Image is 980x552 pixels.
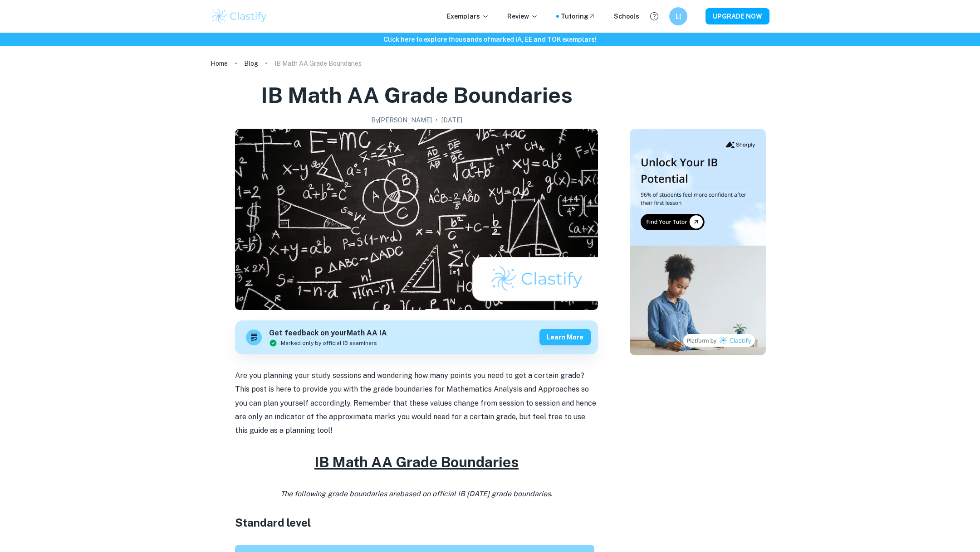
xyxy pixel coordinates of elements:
button: L( [669,7,687,25]
img: IB Math AA Grade Boundaries cover image [235,129,598,310]
button: Help and Feedback [647,9,662,24]
h6: Click here to explore thousands of marked IA, EE and TOK exemplars ! [2,34,978,44]
i: The following grade boundaries are [280,489,553,498]
button: UPGRADE NOW [706,8,769,24]
a: Blog [244,57,258,70]
a: Get feedback on yourMath AA IAMarked only by official IB examinersLearn more [235,320,598,354]
h2: [DATE] [441,115,462,125]
span: Marked only by official IB examiners [281,339,377,347]
h1: IB Math AA Grade Boundaries [261,81,573,110]
button: Learn more [539,329,591,345]
span: Standard level [235,516,311,529]
img: Clastify logo [211,7,268,25]
h2: By [PERSON_NAME] [371,115,432,125]
p: IB Math AA Grade Boundaries [274,58,362,68]
span: based on official IB [DATE] grade boundaries. [400,489,553,498]
p: Are you planning your study sessions and wondering how many points you need to get a certain grad... [235,369,598,438]
p: Exemplars [447,11,489,21]
h6: L( [673,11,684,21]
a: Home [211,57,228,70]
img: Thumbnail [630,129,766,355]
h6: Get feedback on your Math AA IA [269,328,387,339]
a: Tutoring [561,11,596,21]
a: Schools [614,11,639,21]
u: IB Math AA Grade Boundaries [314,454,519,470]
p: Review [507,11,538,21]
p: • [436,115,438,125]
